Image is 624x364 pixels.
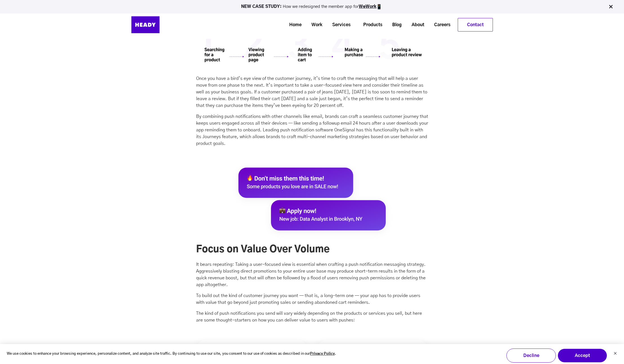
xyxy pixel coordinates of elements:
p: We use cookies to enhance your browsing experience, personalize content, and analyze site traffic... [7,351,336,357]
img: Heady_Logo_Web-01 (1) [131,16,160,33]
h2: Focus on Value Over Volume [196,244,428,256]
img: app emoji [376,4,382,10]
img: Close Bar [608,4,614,10]
p: How we redesigned the member app for [3,4,621,10]
p: The kind of push notifications you send will vary widely depending on the products or services yo... [196,310,428,323]
p: It bears repeating: Taking a user-focused view is essential when crafting a push notification mes... [196,261,428,288]
p: Once you have a bird’s eye view of the customer journey, it’s time to craft the messaging that wi... [196,75,428,109]
a: Contact [458,18,493,31]
div: Navigation Menu [174,18,493,32]
button: Decline [506,349,556,363]
a: Services [325,20,353,30]
a: Careers [427,20,453,30]
a: WeWork [359,5,376,9]
button: Accept [558,349,607,363]
a: Home [282,20,304,30]
img: Group 814 [231,162,393,239]
a: About [405,20,427,30]
a: Privacy Policy [310,351,335,357]
p: By combining push notifications with other channels like email, brands can craft a seamless custo... [196,113,428,147]
a: Work [304,20,325,30]
a: Blog [385,20,405,30]
a: Products [356,20,385,30]
img: Frame 119-1 [196,21,428,71]
p: To build out the kind of customer journey you want — that is, a long-term one — your app has to p... [196,292,428,306]
strong: NEW CASE STUDY: [241,5,283,9]
button: Dismiss cookie banner [614,351,617,357]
